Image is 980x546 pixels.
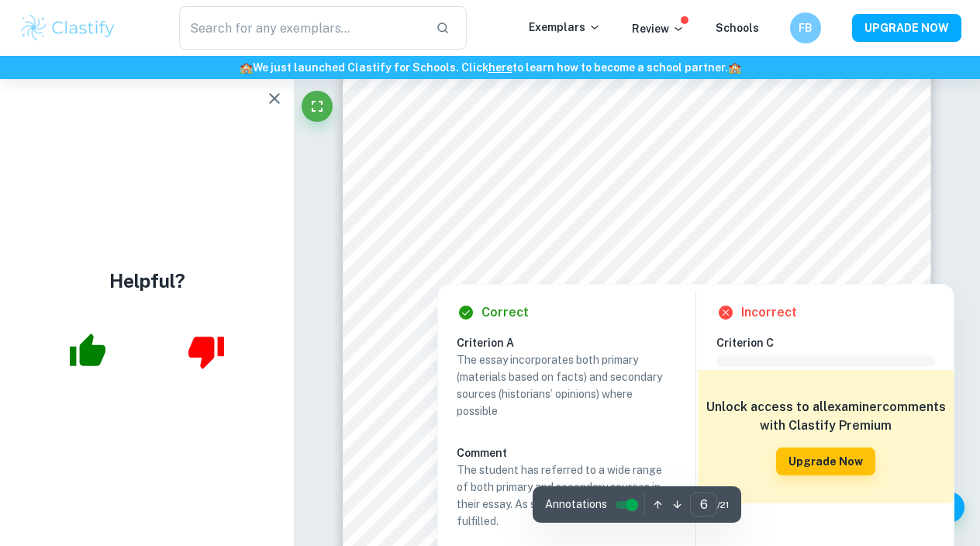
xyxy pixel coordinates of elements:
button: Upgrade Now [776,448,875,475]
h6: Unlock access to all examiner comments with Clastify Premium [706,398,946,435]
button: FB [790,12,821,43]
img: Clastify logo [19,12,117,43]
p: The student has referred to a wide range of both primary and secondary sources in their essay. As... [457,461,675,530]
p: The essay incorporates both primary (materials based on facts) and secondary sources (historians’... [457,351,675,420]
span: / 21 [717,498,729,512]
p: Exemplars [529,19,601,36]
h6: Criterion A [457,334,688,351]
h6: We just launched Clastify for Schools. Click to learn how to become a school partner. [3,59,977,76]
a: here [488,61,512,74]
h6: Correct [481,303,529,322]
button: UPGRADE NOW [852,14,961,42]
h6: Comment [457,444,675,461]
span: Annotations [545,496,607,513]
h6: FB [797,19,815,36]
span: 🏫 [728,61,741,74]
input: Search for any exemplars... [179,6,424,50]
span: 🏫 [240,61,253,74]
h4: Helpful? [109,267,185,295]
h6: Incorrect [741,303,797,322]
p: Review [632,20,685,37]
button: Fullscreen [302,91,333,122]
a: Schools [716,22,759,34]
h6: Criterion C [716,334,947,351]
